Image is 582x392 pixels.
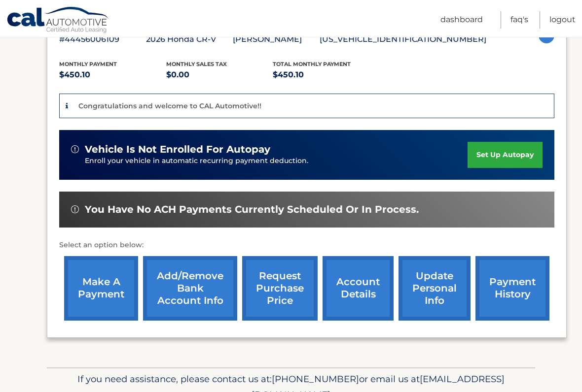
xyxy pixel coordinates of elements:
[468,142,543,168] a: set up autopay
[59,68,166,82] p: $450.10
[71,145,79,153] img: alert-white.svg
[323,256,394,321] a: account details
[59,33,146,46] p: #44456006109
[440,11,483,29] a: Dashboard
[71,205,79,213] img: alert-white.svg
[146,33,233,46] p: 2026 Honda CR-V
[143,256,237,321] a: Add/Remove bank account info
[510,11,528,29] a: FAQ's
[85,143,270,156] span: vehicle is not enrolled for autopay
[242,256,318,321] a: request purchase price
[59,61,117,67] span: Monthly Payment
[166,61,227,67] span: Monthly sales Tax
[475,256,549,321] a: payment history
[233,33,320,46] p: [PERSON_NAME]
[272,373,359,385] span: [PHONE_NUMBER]
[399,256,471,321] a: update personal info
[85,156,468,166] p: Enroll your vehicle in automatic recurring payment deduction.
[273,61,351,67] span: Total Monthly Payment
[320,33,486,46] p: [US_VEHICLE_IDENTIFICATION_NUMBER]
[78,101,261,110] p: Congratulations and welcome to CAL Automotive!!
[549,11,576,29] a: Logout
[59,239,554,251] p: Select an option below:
[166,68,273,82] p: $0.00
[85,203,419,216] span: You have no ACH payments currently scheduled or in process.
[273,68,380,82] p: $450.10
[64,256,138,321] a: make a payment
[6,6,110,35] a: Cal Automotive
